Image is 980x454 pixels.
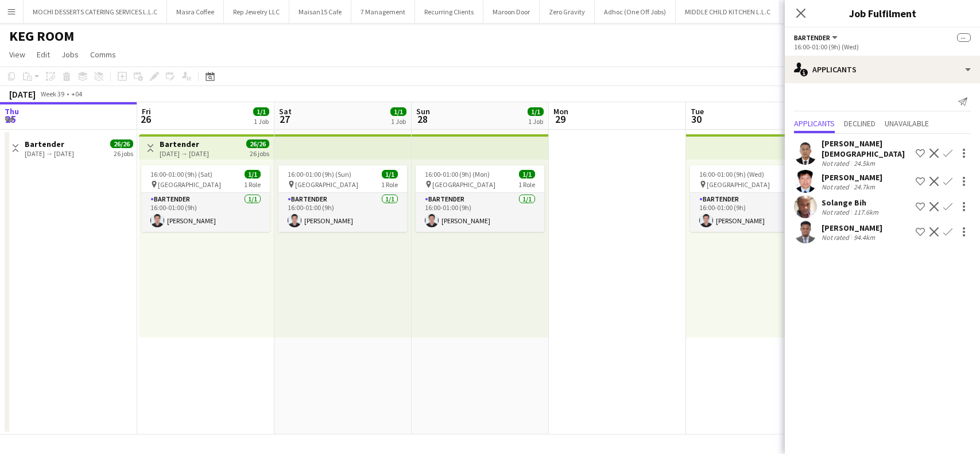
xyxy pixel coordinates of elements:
[25,139,74,149] h3: Bartender
[822,233,851,242] div: Not rated
[38,90,67,98] span: Week 39
[528,117,543,126] div: 1 Job
[114,148,133,158] div: 26 jobs
[851,183,877,191] div: 24.7km
[391,117,406,126] div: 1 Job
[595,1,676,23] button: Adhoc (One Off Jobs)
[822,208,851,216] div: Not rated
[822,197,881,208] div: Solange Bih
[278,193,407,232] app-card-role: Bartender1/116:00-01:00 (9h)[PERSON_NAME]
[9,88,36,100] div: [DATE]
[690,165,819,232] app-job-card: 16:00-01:00 (9h) (Wed)1/1 [GEOGRAPHIC_DATA]1 RoleBartender1/116:00-01:00 (9h)[PERSON_NAME]
[794,33,839,42] button: Bartender
[141,193,270,232] app-card-role: Bartender1/116:00-01:00 (9h)[PERSON_NAME]
[794,119,835,127] span: Applicants
[250,148,269,158] div: 26 jobs
[390,107,406,116] span: 1/1
[851,159,877,168] div: 24.5km
[785,6,980,21] h3: Job Fulfilment
[150,170,212,179] span: 16:00-01:00 (9h) (Sat)
[381,180,398,189] span: 1 Role
[279,106,292,117] span: Sat
[794,42,971,51] div: 16:00-01:00 (9h) (Wed)
[851,208,881,216] div: 117.6km
[71,90,82,98] div: +04
[885,119,929,127] span: Unavailable
[528,107,544,116] span: 1/1
[822,159,851,168] div: Not rated
[245,170,261,179] span: 1/1
[416,193,544,232] app-card-role: Bartender1/116:00-01:00 (9h)[PERSON_NAME]
[57,47,83,62] a: Jobs
[140,112,151,126] span: 26
[785,56,980,83] div: Applicants
[957,33,971,42] span: --
[253,107,269,116] span: 1/1
[25,149,74,158] div: [DATE] → [DATE]
[822,138,911,159] div: [PERSON_NAME][DEMOGRAPHIC_DATA]
[289,1,351,23] button: Maisan15 Cafe
[9,49,25,60] span: View
[432,180,495,189] span: [GEOGRAPHIC_DATA]
[3,112,19,126] span: 25
[691,106,704,117] span: Tue
[351,1,415,23] button: 7 Management
[844,119,876,127] span: Declined
[244,180,261,189] span: 1 Role
[277,112,292,126] span: 27
[699,170,764,179] span: 16:00-01:00 (9h) (Wed)
[794,33,830,42] span: Bartender
[246,139,269,148] span: 26/26
[518,180,535,189] span: 1 Role
[61,49,79,60] span: Jobs
[37,49,50,60] span: Edit
[254,117,269,126] div: 1 Job
[780,1,832,23] button: KEG ROOM
[160,149,209,158] div: [DATE] → [DATE]
[483,1,540,23] button: Maroon Door
[32,47,55,62] a: Edit
[707,180,770,189] span: [GEOGRAPHIC_DATA]
[167,1,224,23] button: Masra Coffee
[5,106,19,117] span: Thu
[288,170,351,179] span: 16:00-01:00 (9h) (Sun)
[425,170,490,179] span: 16:00-01:00 (9h) (Mon)
[295,180,358,189] span: [GEOGRAPHIC_DATA]
[86,47,121,62] a: Comms
[160,139,209,149] h3: Bartender
[519,170,535,179] span: 1/1
[553,106,568,117] span: Mon
[690,193,819,232] app-card-role: Bartender1/116:00-01:00 (9h)[PERSON_NAME]
[416,165,544,232] app-job-card: 16:00-01:00 (9h) (Mon)1/1 [GEOGRAPHIC_DATA]1 RoleBartender1/116:00-01:00 (9h)[PERSON_NAME]
[822,172,882,183] div: [PERSON_NAME]
[822,183,851,191] div: Not rated
[142,106,151,117] span: Fri
[110,139,133,148] span: 26/26
[540,1,595,23] button: Zero Gravity
[90,49,116,60] span: Comms
[415,112,430,126] span: 28
[676,1,780,23] button: MIDDLE CHILD KITCHEN L.L.C
[5,47,30,62] a: View
[415,1,483,23] button: Recurring Clients
[24,1,167,23] button: MOCHI DESSERTS CATERING SERVICES L.L.C
[689,112,704,126] span: 30
[278,165,407,232] app-job-card: 16:00-01:00 (9h) (Sun)1/1 [GEOGRAPHIC_DATA]1 RoleBartender1/116:00-01:00 (9h)[PERSON_NAME]
[9,28,74,45] h1: KEG ROOM
[382,170,398,179] span: 1/1
[552,112,568,126] span: 29
[851,233,877,242] div: 94.4km
[141,165,270,232] app-job-card: 16:00-01:00 (9h) (Sat)1/1 [GEOGRAPHIC_DATA]1 RoleBartender1/116:00-01:00 (9h)[PERSON_NAME]
[822,223,882,233] div: [PERSON_NAME]
[416,106,430,117] span: Sun
[158,180,221,189] span: [GEOGRAPHIC_DATA]
[224,1,289,23] button: Rep Jewelry LLC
